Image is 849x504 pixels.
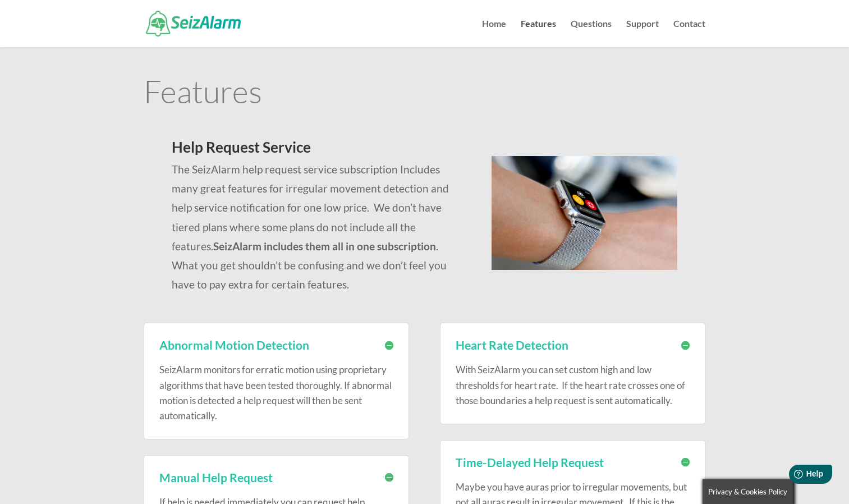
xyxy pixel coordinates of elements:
[159,362,393,423] p: SeizAlarm monitors for erratic motion using proprietary algorithms that have been tested thorough...
[749,460,837,492] iframe: Help widget launcher
[492,156,677,270] img: seizalarm-on-wrist
[172,140,464,160] h2: Help Request Service
[144,75,705,112] h1: Features
[159,339,393,351] h3: Abnormal Motion Detection
[456,339,690,351] h3: Heart Rate Detection
[146,11,241,36] img: SeizAlarm
[626,20,659,47] a: Support
[708,487,787,496] span: Privacy & Cookies Policy
[482,20,506,47] a: Home
[159,471,393,483] h3: Manual Help Request
[571,20,612,47] a: Questions
[456,362,690,408] p: With SeizAlarm you can set custom high and low thresholds for heart rate. If the heart rate cross...
[456,456,690,468] h3: Time-Delayed Help Request
[521,20,556,47] a: Features
[213,240,436,253] strong: SeizAlarm includes them all in one subscription
[673,20,705,47] a: Contact
[172,160,464,294] p: The SeizAlarm help request service subscription Includes many great features for irregular moveme...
